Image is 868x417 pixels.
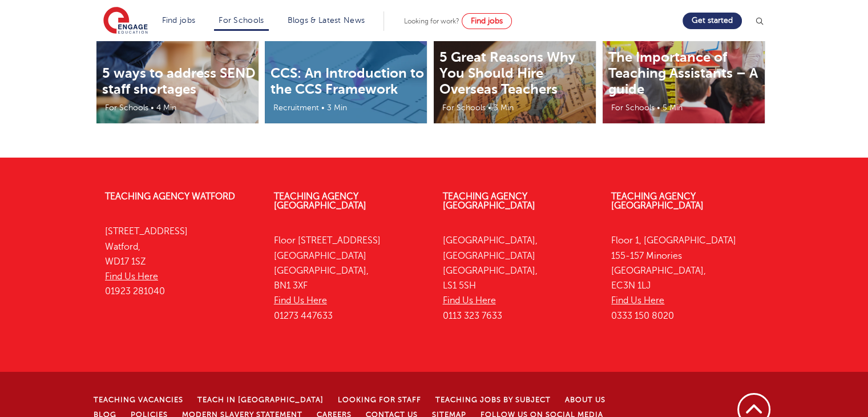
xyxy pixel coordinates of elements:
[661,101,684,114] li: 5 Min
[103,7,148,35] img: Engage Education
[471,17,503,25] span: Find jobs
[150,101,155,114] li: •
[605,101,656,114] li: For Schools
[105,224,257,299] p: [STREET_ADDRESS] Watford, WD17 1SZ 01923 281040
[443,191,535,211] a: Teaching Agency [GEOGRAPHIC_DATA]
[487,101,492,114] li: •
[155,101,177,114] li: 4 Min
[611,295,664,306] a: Find Us Here
[99,101,150,114] li: For Schools
[105,271,158,282] a: Find Us Here
[608,49,758,97] a: The Importance of Teaching Assistants – A guide
[197,396,324,404] a: Teach in [GEOGRAPHIC_DATA]
[105,191,235,202] a: Teaching Agency Watford
[492,101,515,114] li: 3 Min
[404,17,459,25] span: Looking for work?
[274,295,327,306] a: Find Us Here
[338,396,421,404] a: Looking for staff
[656,101,661,114] li: •
[443,295,496,306] a: Find Us Here
[219,16,264,25] a: For Schools
[288,16,365,25] a: Blogs & Latest News
[274,191,366,211] a: Teaching Agency [GEOGRAPHIC_DATA]
[611,191,704,211] a: Teaching Agency [GEOGRAPHIC_DATA]
[443,233,595,323] p: [GEOGRAPHIC_DATA], [GEOGRAPHIC_DATA] [GEOGRAPHIC_DATA], LS1 5SH 0113 323 7633
[437,101,487,114] li: For Schools
[274,233,426,323] p: Floor [STREET_ADDRESS] [GEOGRAPHIC_DATA] [GEOGRAPHIC_DATA], BN1 3XF 01273 447633
[683,13,742,29] a: Get started
[268,101,320,114] li: Recruitment
[611,233,763,323] p: Floor 1, [GEOGRAPHIC_DATA] 155-157 Minories [GEOGRAPHIC_DATA], EC3N 1LJ 0333 150 8020
[435,396,551,404] a: Teaching jobs by subject
[326,101,348,114] li: 3 Min
[320,101,326,114] li: •
[462,13,512,29] a: Find jobs
[94,396,183,404] a: Teaching Vacancies
[439,49,576,97] a: 5 Great Reasons Why You Should Hire Overseas Teachers
[162,16,196,25] a: Find jobs
[565,396,605,404] a: About Us
[271,65,424,97] a: CCS: An Introduction to the CCS Framework
[102,65,256,97] a: 5 ways to address SEND staff shortages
